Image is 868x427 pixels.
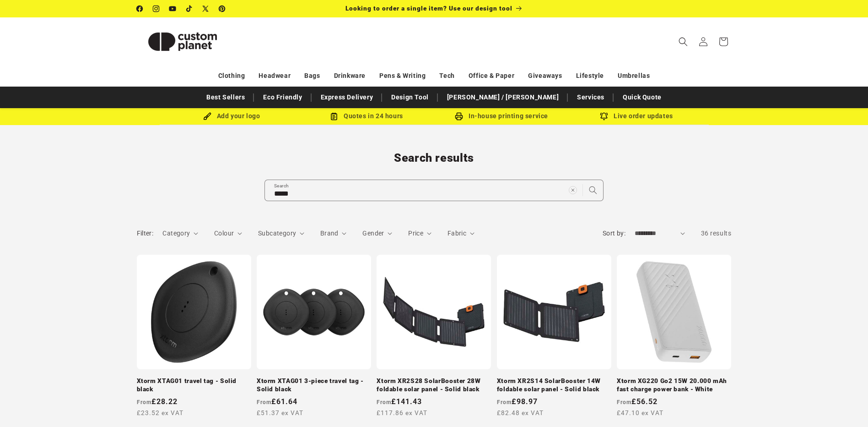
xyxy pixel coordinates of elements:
summary: Subcategory (0 selected) [258,229,304,238]
span: Colour [214,230,234,237]
summary: Gender (0 selected) [362,229,392,238]
a: Xtorm XTAG01 travel tag - Solid black [137,377,251,393]
button: Clear search term [563,180,583,200]
a: Xtorm XTAG01 3-piece travel tag - Solid black [257,377,371,393]
a: Best Sellers [202,89,249,105]
div: Add your logo [164,110,299,122]
div: In-house printing service [434,110,569,122]
label: Sort by: [603,230,625,237]
div: Quotes in 24 hours [299,110,434,122]
img: Brush Icon [203,112,211,120]
h1: Search results [137,151,732,165]
a: Drinkware [334,68,366,84]
a: Custom Planet [133,17,232,66]
summary: Brand (0 selected) [320,229,347,238]
img: In-house printing [455,112,463,120]
span: Gender [362,230,384,237]
a: Pens & Writing [379,68,426,84]
a: Quick Quote [618,89,666,105]
a: Lifestyle [576,68,604,84]
a: Headwear [259,68,291,84]
a: Clothing [218,68,245,84]
a: Xtorm XR2S28 SolarBooster 28W foldable solar panel - Solid black [377,377,491,393]
a: Tech [439,68,454,84]
button: Search [583,180,603,200]
a: [PERSON_NAME] / [PERSON_NAME] [442,89,563,105]
h2: Filter: [137,229,154,238]
a: Services [572,89,609,105]
span: 36 results [701,230,732,237]
span: Fabric [447,230,466,237]
span: Looking to order a single item? Use our design tool [345,5,512,12]
summary: Fabric (0 selected) [447,229,474,238]
a: Xtorm XG220 Go2 15W 20.000 mAh fast charge power bank - White [617,377,731,393]
span: Subcategory [258,230,296,237]
summary: Search [673,32,693,52]
summary: Price [408,229,431,238]
a: Express Delivery [316,89,378,105]
a: Office & Paper [469,68,514,84]
a: Giveaways [528,68,562,84]
div: Live order updates [569,110,704,122]
span: Price [408,230,423,237]
a: Bags [304,68,320,84]
summary: Colour (0 selected) [214,229,242,238]
a: Eco Friendly [259,89,307,105]
span: Brand [320,230,339,237]
span: Category [162,230,190,237]
img: Custom Planet [137,21,228,62]
a: Design Tool [387,89,433,105]
a: Umbrellas [618,68,650,84]
img: Order Updates Icon [330,112,338,120]
a: Xtorm XR2S14 SolarBooster 14W foldable solar panel - Solid black [497,377,611,393]
summary: Category (0 selected) [162,229,198,238]
img: Order updates [600,112,608,120]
